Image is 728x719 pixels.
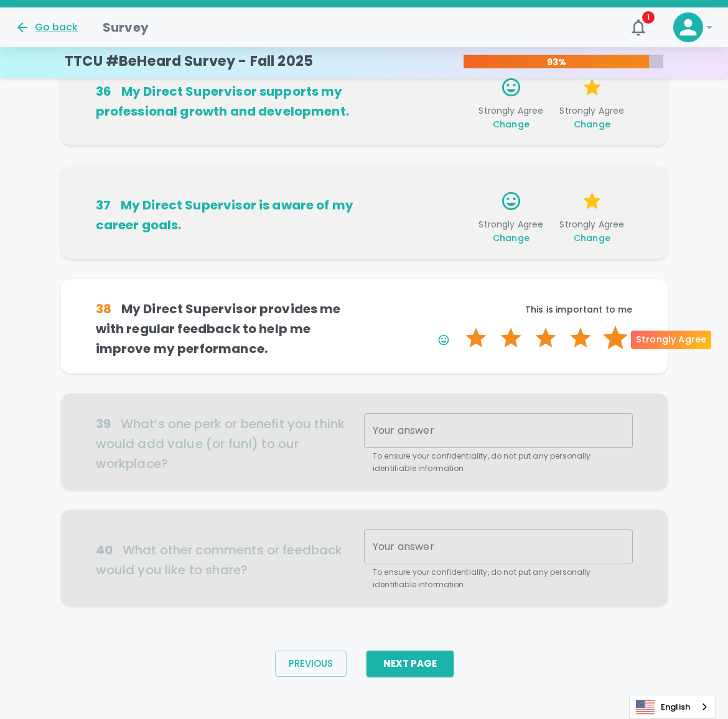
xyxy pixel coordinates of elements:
h1: Survey [103,17,149,37]
button: 1 [623,12,653,42]
div: 36 [96,81,111,101]
button: Go back [15,20,78,35]
div: Language [629,695,716,719]
h6: My Direct Supervisor supports my professional growth and development. [96,81,365,121]
h6: My Direct Supervisor is aware of my career goals. [96,195,365,235]
p: 93% [464,56,649,68]
span: Strongly Agree [476,104,547,131]
h6: My Direct Supervisor provides me with regular feedback to help me improve my performance. [96,299,365,359]
span: 1 [642,11,655,24]
div: 38 [96,299,111,319]
div: 37 [96,195,111,215]
button: Previous [275,651,347,677]
span: Change [574,232,610,244]
span: Strongly Agree [557,218,628,244]
aside: Language selected: English [629,695,716,719]
h4: TTCU #BeHeard Survey - Fall 2025 [65,53,313,70]
span: Change [574,118,610,131]
button: Next Page [366,651,454,677]
span: Change [493,118,530,131]
p: This is important to me [364,303,633,316]
span: Change [493,232,530,244]
span: Strongly Agree [476,218,547,244]
a: English [630,695,715,718]
div: Strongly Agree [631,331,711,349]
span: Strongly Agree [557,104,628,131]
